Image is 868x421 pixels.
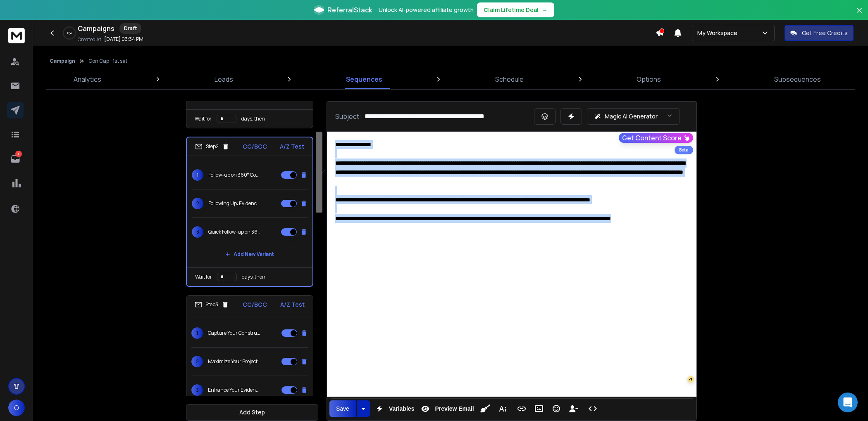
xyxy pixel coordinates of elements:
[195,143,229,150] div: Step 2
[490,69,529,89] a: Schedule
[372,400,416,417] button: Variables
[78,24,114,33] h1: Campaigns
[548,400,564,417] button: Emoticons
[78,36,103,43] p: Created At:
[208,387,261,393] p: Enhance Your Evidence Collection with 360° Photography
[208,172,261,178] p: Follow-up on 360° Construction Evidence Services
[514,400,529,417] button: Insert Link (⌘K)
[191,327,203,339] span: 1
[192,198,203,209] span: 2
[192,226,203,238] span: 3
[67,31,72,35] p: 0 %
[495,74,524,84] p: Schedule
[186,137,313,287] li: Step2CC/BCCA/Z Test1Follow-up on 360° Construction Evidence Services2Following Up: Evidence as a ...
[69,69,106,89] a: Analytics
[195,301,229,308] div: Step 3
[208,358,261,365] p: Maximize Your Project Accuracy with 360° Photos
[119,23,141,34] div: Draft
[280,300,305,309] p: A/Z Test
[191,356,203,367] span: 2
[769,69,826,89] a: Subsequences
[477,400,493,417] button: Clean HTML
[241,116,265,122] p: days, then
[838,393,858,412] div: Open Intercom Messenger
[619,133,693,143] button: Get Content Score
[675,146,693,154] div: Beta
[15,151,22,157] p: 1
[341,69,387,89] a: Sequences
[697,29,741,37] p: My Workspace
[587,108,680,125] button: Magic AI Generator
[566,400,582,417] button: Insert Unsubscribe Link
[854,5,865,25] button: Close banner
[104,36,143,43] p: [DATE] 03:34 PM
[208,330,261,336] p: Capture Your Construction Progress
[242,274,265,280] p: days, then
[327,132,696,384] div: To enrich screen reader interactions, please activate Accessibility in Grammarly extension settings
[379,6,474,14] p: Unlock AI-powered affiliate growth
[329,400,356,417] button: Save
[477,2,554,17] button: Claim Lifetime Deal→
[802,29,848,37] p: Get Free Credits
[785,25,854,41] button: Get Free Credits
[191,384,203,396] span: 3
[215,74,233,84] p: Leads
[774,74,821,84] p: Subsequences
[7,151,24,167] a: 1
[50,58,75,64] button: Campaign
[195,274,212,280] p: Wait for
[417,400,475,417] button: Preview Email
[8,400,25,416] button: O
[346,74,382,84] p: Sequences
[88,58,127,64] p: Con Cap - 1st set
[186,404,318,421] button: Add Step
[542,6,548,14] span: →
[387,405,416,412] span: Variables
[637,74,661,84] p: Options
[219,246,281,263] button: Add New Variant
[74,74,101,84] p: Analytics
[632,69,666,89] a: Options
[605,112,658,121] p: Magic AI Generator
[335,111,361,121] p: Subject:
[208,229,261,235] p: Quick Follow-up on 360° Services for Contractors
[192,169,203,181] span: 1
[210,69,238,89] a: Leads
[195,116,212,122] p: Wait for
[433,405,475,412] span: Preview Email
[585,400,601,417] button: Code View
[243,142,267,151] p: CC/BCC
[495,400,510,417] button: More Text
[280,142,304,151] p: A/Z Test
[327,5,372,15] span: ReferralStack
[243,300,267,309] p: CC/BCC
[208,200,261,207] p: Following Up: Evidence as a Service
[531,400,547,417] button: Insert Image (⌘P)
